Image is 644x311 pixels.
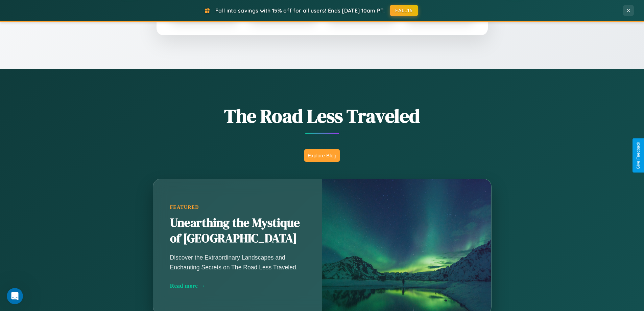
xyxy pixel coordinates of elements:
button: Explore Blog [304,149,340,162]
div: Featured [170,204,305,210]
div: Read more → [170,282,305,289]
h1: The Road Less Traveled [119,103,525,129]
span: Fall into savings with 15% off for all users! Ends [DATE] 10am PT. [215,7,385,14]
button: FALL15 [390,5,418,16]
h2: Unearthing the Mystique of [GEOGRAPHIC_DATA] [170,215,305,246]
div: Give Feedback [636,142,641,169]
p: Discover the Extraordinary Landscapes and Enchanting Secrets on The Road Less Traveled. [170,253,305,272]
iframe: Intercom live chat [7,288,23,304]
